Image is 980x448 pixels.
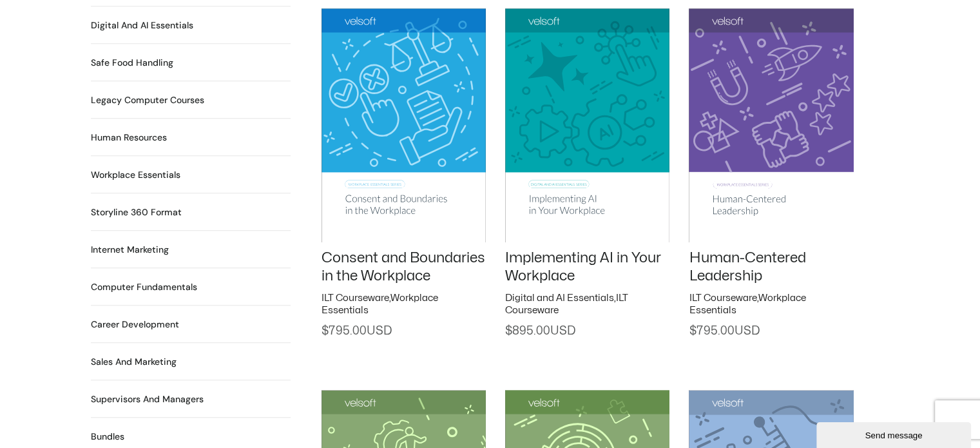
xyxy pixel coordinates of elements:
a: Visit product category Sales and Marketing [91,355,177,369]
a: Visit product category Supervisors and Managers [91,393,204,406]
h2: Career Development [91,318,179,331]
a: ILT Courseware [322,293,389,303]
h2: Digital and AI Essentials [91,19,193,32]
h2: Workplace Essentials [91,168,180,182]
h2: , [505,292,669,317]
a: Consent and Boundaries in the Workplace [322,251,485,284]
a: Visit product category Legacy Computer Courses [91,93,204,107]
a: ILT Courseware [689,293,756,303]
a: Visit product category Storyline 360 Format [91,206,182,219]
h2: Computer Fundamentals [91,280,197,294]
span: $ [322,326,329,336]
span: 795.00 [689,326,759,336]
a: Visit product category Workplace Essentials [91,168,180,182]
h2: Storyline 360 Format [91,206,182,219]
a: Human-Centered Leadership [689,251,805,284]
a: Visit product category Internet Marketing [91,243,169,257]
h2: Legacy Computer Courses [91,93,204,107]
span: 795.00 [322,326,392,336]
a: Implementing AI in Your Workplace [505,251,661,284]
span: $ [689,326,696,336]
a: Visit product category Computer Fundamentals [91,280,197,294]
h2: Supervisors and Managers [91,393,204,406]
h2: , [322,292,486,317]
h2: Bundles [91,430,124,443]
h2: Sales and Marketing [91,355,177,369]
a: Visit product category Career Development [91,318,179,331]
a: Visit product category Bundles [91,430,124,443]
h2: Human Resources [91,131,167,144]
a: Digital and AI Essentials [505,293,614,303]
iframe: chat widget [816,420,974,448]
h2: Internet Marketing [91,243,169,257]
h2: Safe Food Handling [91,56,173,70]
h2: , [689,292,853,317]
span: $ [505,326,512,336]
span: 895.00 [505,326,575,336]
a: Visit product category Safe Food Handling [91,56,173,70]
a: Visit product category Digital and AI Essentials [91,19,193,32]
a: Visit product category Human Resources [91,131,167,144]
